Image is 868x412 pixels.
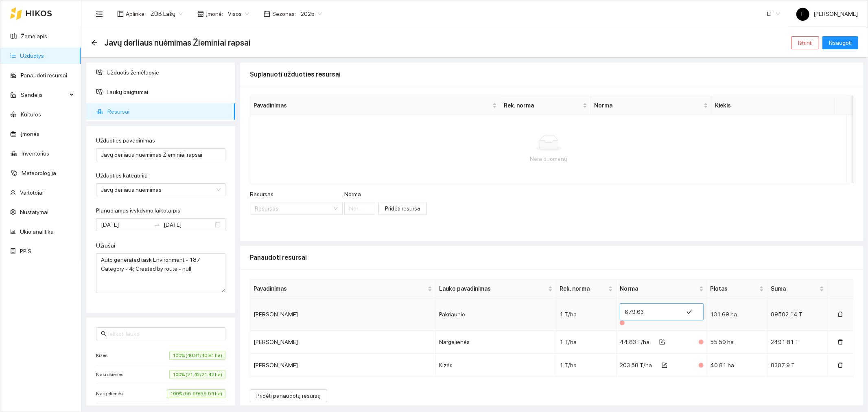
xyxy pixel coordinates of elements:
[594,101,702,110] span: Norma
[91,6,107,22] button: menu-fold
[154,221,160,228] span: to
[620,284,697,293] span: Norma
[655,359,674,372] button: form
[96,10,103,18] span: menu-fold
[101,220,151,229] input: Planuojamas įvykdymo laikotarpis
[154,221,160,228] span: swap-right
[767,8,780,20] span: LT
[250,246,853,269] div: Panaudoti resursai
[206,9,223,18] span: Įmonė :
[107,84,229,100] span: Laukų baigtumai
[436,354,556,377] td: Kizės
[20,228,54,235] a: Ūkio analitika
[169,351,225,360] span: 100% (40.81/40.81 ha)
[255,202,332,215] input: Resursas
[250,298,436,331] td: [PERSON_NAME]
[659,339,665,346] span: form
[707,331,767,354] td: 55.59 ha
[250,279,436,298] th: this column's title is Pavadinimas,this column is sortable
[837,362,843,369] span: delete
[250,354,436,377] td: [PERSON_NAME]
[96,148,225,161] input: Užduoties pavadinimas
[256,391,321,400] span: Pridėti panaudotą resursą
[21,87,67,103] span: Sandėlis
[591,96,711,115] th: this column's title is Norma,this column is sortable
[344,190,361,199] label: Norma
[254,284,426,293] span: Pavadinimas
[822,36,858,49] button: Išsaugoti
[250,96,501,115] th: this column's title is Pavadinimas,this column is sortable
[436,279,556,298] th: this column's title is Lauko pavadinimas,this column is sortable
[117,11,124,17] span: layout
[378,202,427,215] button: Pridėti resursą
[556,298,617,331] td: 1 T/ha
[20,53,44,59] a: Užduotys
[101,184,221,196] span: Javų derliaus nuėmimas
[837,339,843,346] span: delete
[21,111,41,118] a: Kultūros
[20,189,44,196] a: Vartotojai
[101,331,107,337] span: search
[560,284,607,293] span: Rek. norma
[96,253,225,293] textarea: Užrašai
[96,206,180,215] label: Planuojamas įvykdymo laikotarpis
[556,279,617,298] th: this column's title is Rek. norma,this column is sortable
[802,8,805,21] span: L
[767,298,828,331] td: 89502.14 T
[831,335,850,348] button: delete
[91,39,98,46] div: Atgal
[96,390,127,398] span: Nargelienės
[108,329,221,338] input: Ieškoti lauko
[264,11,270,17] span: calendar
[771,284,818,293] span: Suma
[767,354,828,377] td: 8307.9 T
[680,305,699,318] button: check
[22,150,49,157] a: Inventorius
[687,309,692,316] span: check
[250,63,853,86] div: Suplanuoti užduoties resursai
[21,131,39,137] a: Įmonės
[385,204,420,213] span: Pridėti resursą
[837,311,843,318] span: delete
[167,389,225,398] span: 100% (55.59/55.59 ha)
[250,190,273,199] label: Resursas
[20,209,48,215] a: Nustatymai
[796,11,858,17] span: [PERSON_NAME]
[96,136,155,145] label: Užduoties pavadinimas
[20,248,31,254] a: PPIS
[272,9,296,18] span: Sezonas :
[197,11,204,17] span: shop
[107,64,229,81] span: Užduotis žemėlapyje
[620,339,649,345] span: 44.83 T/ha
[228,8,249,20] span: Visos
[620,362,652,368] span: 203.58 T/ha
[501,96,591,115] th: this column's title is Rek. norma,this column is sortable
[767,279,828,298] th: this column's title is Suma,this column is sortable
[107,103,229,120] span: Resursai
[104,36,251,49] span: Javų derliaus nuėmimas Žieminiai rapsai
[151,8,183,20] span: ŽŪB Lašų
[791,36,819,49] button: Ištrinti
[91,39,98,46] span: arrow-left
[250,331,436,354] td: [PERSON_NAME]
[831,308,850,321] button: delete
[707,354,767,377] td: 40.81 ha
[436,331,556,354] td: Nargelienės
[21,33,47,39] a: Žemėlapis
[556,331,617,354] td: 1 T/ha
[257,154,841,163] div: Nėra duomenų
[96,171,148,180] label: Užduoties kategorija
[711,284,758,293] span: Plotas
[662,362,667,369] span: form
[250,389,327,402] button: Pridėti panaudotą resursą
[617,279,707,298] th: this column's title is Norma,this column is sortable
[707,279,767,298] th: this column's title is Plotas,this column is sortable
[798,38,813,47] span: Ištrinti
[767,331,828,354] td: 2491.81 T
[96,241,115,250] label: Užrašai
[96,370,127,379] span: Nakrošienės
[344,202,375,215] input: Norma
[126,9,146,18] span: Aplinka :
[164,220,213,229] input: Pabaigos data
[22,170,56,176] a: Meteorologija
